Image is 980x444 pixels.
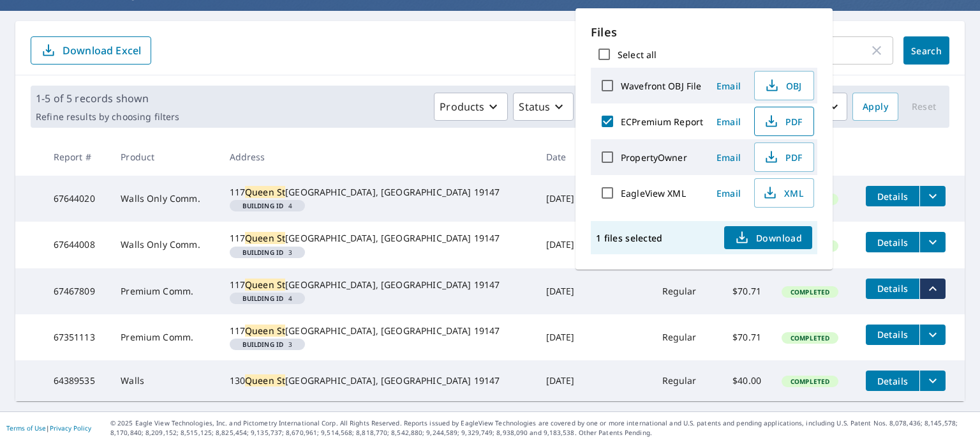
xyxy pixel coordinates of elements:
mark: Queen St [245,374,285,387]
button: Email [708,112,749,132]
span: Completed [783,333,837,342]
th: Address [219,138,536,176]
td: Regular [652,360,713,401]
span: 3 [235,249,301,256]
span: XML [762,185,803,201]
button: filesDropdownBtn-67644020 [919,186,946,206]
span: 3 [235,341,301,348]
td: $70.71 [712,268,771,314]
div: 117 [GEOGRAPHIC_DATA], [GEOGRAPHIC_DATA] 19147 [230,186,526,199]
em: Building ID [242,249,284,256]
button: filesDropdownBtn-67351113 [919,325,946,345]
button: PDF [754,142,814,172]
span: PDF [762,149,803,165]
p: 1-5 of 5 records shown [36,91,179,106]
td: $70.71 [712,314,771,360]
p: | [6,424,91,432]
mark: Queen St [245,186,285,198]
button: Email [708,76,749,96]
button: detailsBtn-67351113 [866,325,919,345]
p: Status [519,99,550,114]
span: 4 [235,203,301,209]
td: Regular [652,314,713,360]
button: Email [708,183,749,203]
p: Files [591,24,817,41]
button: filesDropdownBtn-64389535 [919,371,946,391]
td: Premium Comm. [110,268,219,314]
td: [DATE] [536,176,590,222]
button: Download Excel [31,36,151,65]
span: Download [734,230,802,245]
a: Terms of Use [6,424,46,433]
span: OBJ [762,78,803,93]
button: PDF [754,107,814,136]
label: PropertyOwner [621,151,687,164]
td: 67467809 [43,268,111,314]
em: Building ID [242,341,284,348]
button: Email [708,148,749,167]
mark: Queen St [245,325,285,337]
span: Apply [863,99,888,115]
th: Product [110,138,219,176]
td: Regular [652,268,713,314]
p: Download Excel [63,43,141,57]
td: 64389535 [43,360,111,401]
label: Wavefront OBJ File [621,80,701,92]
button: Status [513,93,574,121]
label: EagleView XML [621,187,686,199]
button: OBJ [754,71,814,100]
div: 130 [GEOGRAPHIC_DATA], [GEOGRAPHIC_DATA] 19147 [230,374,526,387]
p: Refine results by choosing filters [36,111,179,123]
td: [DATE] [536,360,590,401]
button: detailsBtn-67467809 [866,279,919,299]
button: detailsBtn-64389535 [866,371,919,391]
mark: Queen St [245,232,285,244]
span: Completed [783,287,837,296]
em: Building ID [242,295,284,302]
button: Apply [852,93,898,121]
button: Search [903,36,949,65]
p: © 2025 Eagle View Technologies, Inc. and Pictometry International Corp. All Rights Reserved. Repo... [110,418,974,438]
button: filesDropdownBtn-67467809 [919,279,946,299]
td: 67644020 [43,176,111,222]
span: Email [713,151,744,164]
span: Completed [783,377,837,386]
span: Details [873,190,912,203]
a: Privacy Policy [50,424,91,433]
p: 1 files selected [596,232,662,244]
span: 4 [235,295,301,302]
span: Details [873,375,912,387]
td: [DATE] [536,268,590,314]
mark: Queen St [245,279,285,291]
td: Walls [110,360,219,401]
button: Products [434,93,508,121]
label: Select all [618,49,657,61]
button: filesDropdownBtn-67644008 [919,232,946,252]
span: Email [713,116,744,128]
td: Walls Only Comm. [110,176,219,222]
td: [DATE] [536,222,590,268]
td: Premium Comm. [110,314,219,360]
span: Details [873,282,912,295]
td: 67644008 [43,222,111,268]
div: 117 [GEOGRAPHIC_DATA], [GEOGRAPHIC_DATA] 19147 [230,325,526,337]
button: Download [724,226,812,249]
td: $40.00 [712,360,771,401]
div: 117 [GEOGRAPHIC_DATA], [GEOGRAPHIC_DATA] 19147 [230,279,526,291]
button: detailsBtn-67644020 [866,186,919,206]
td: Walls Only Comm. [110,222,219,268]
span: Email [713,187,744,199]
td: [DATE] [536,314,590,360]
button: detailsBtn-67644008 [866,232,919,252]
div: 117 [GEOGRAPHIC_DATA], [GEOGRAPHIC_DATA] 19147 [230,232,526,245]
span: Details [873,328,912,341]
p: Products [440,99,484,114]
label: ECPremium Report [621,116,703,128]
em: Building ID [242,203,284,209]
span: Email [713,80,744,92]
span: Details [873,236,912,249]
span: Search [914,45,939,57]
th: Date [536,138,590,176]
button: XML [754,178,814,208]
td: 67351113 [43,314,111,360]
